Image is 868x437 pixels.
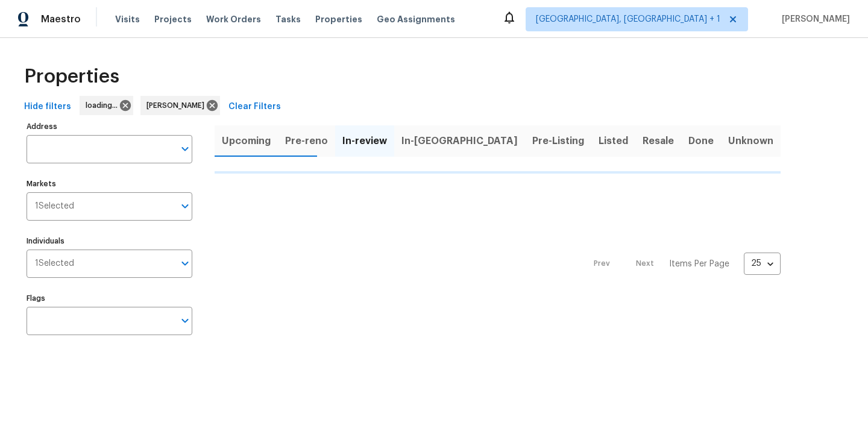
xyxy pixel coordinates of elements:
[582,181,781,347] nav: Pagination Navigation
[27,180,192,187] label: Markets
[228,99,281,115] span: Clear Filters
[206,13,261,25] span: Work Orders
[532,133,584,149] span: Pre-Listing
[80,96,133,115] div: loading...
[177,255,193,272] button: Open
[643,133,674,149] span: Resale
[115,13,140,25] span: Visits
[177,312,193,329] button: Open
[35,201,74,212] span: 1 Selected
[744,248,781,279] div: 25
[27,237,192,245] label: Individuals
[599,133,628,149] span: Listed
[224,96,286,118] button: Clear Filters
[669,258,729,270] p: Items Per Page
[19,96,76,118] button: Hide filters
[41,13,81,25] span: Maestro
[536,13,720,25] span: [GEOGRAPHIC_DATA], [GEOGRAPHIC_DATA] + 1
[777,13,850,25] span: [PERSON_NAME]
[146,99,209,112] span: [PERSON_NAME]
[275,15,301,24] span: Tasks
[728,133,773,149] span: Unknown
[24,99,71,115] span: Hide filters
[177,198,193,215] button: Open
[35,259,74,269] span: 1 Selected
[24,71,119,83] span: Properties
[688,133,714,149] span: Done
[222,133,271,149] span: Upcoming
[177,140,193,157] button: Open
[342,133,387,149] span: In-review
[285,133,328,149] span: Pre-reno
[315,13,362,25] span: Properties
[140,96,220,115] div: [PERSON_NAME]
[154,13,192,25] span: Projects
[377,13,455,25] span: Geo Assignments
[401,133,518,149] span: In-[GEOGRAPHIC_DATA]
[27,295,192,302] label: Flags
[86,99,122,112] span: loading...
[27,123,192,130] label: Address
